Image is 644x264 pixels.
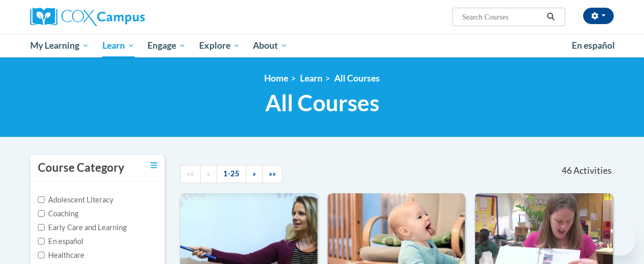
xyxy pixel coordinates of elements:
iframe: Button to launch messaging window [603,223,636,256]
span: All Courses [265,89,379,116]
span: About [253,39,288,52]
button: Search [543,11,559,23]
input: Checkbox for Options [38,238,45,245]
button: Account Settings [583,8,614,24]
span: « [207,169,210,178]
a: Engage [141,34,192,57]
span: «« [187,169,194,178]
input: Checkbox for Options [38,252,45,258]
h3: Course Category [38,160,124,176]
a: All Courses [334,73,380,84]
span: »» [269,169,276,178]
input: Checkbox for Options [38,210,45,217]
a: Cox Campus [30,8,214,26]
a: Home [264,73,288,84]
span: My Learning [30,39,89,52]
span: Activities [573,165,612,176]
span: Explore [199,39,240,52]
span: Learn [102,39,135,52]
a: End [262,165,283,183]
input: Search Courses [461,11,543,23]
a: Next [246,165,263,183]
a: 1-25 [217,165,246,183]
a: About [247,34,295,57]
a: Previous [200,165,217,183]
label: Early Care and Learning [38,222,126,233]
a: Begining [180,165,201,183]
span: 46 [562,165,572,176]
a: Explore [192,34,247,57]
a: Learn [300,73,323,84]
a: Toggle collapse [151,160,157,171]
input: Checkbox for Options [38,196,45,203]
a: Learn [96,34,141,57]
a: My Learning [24,34,96,57]
label: En español [38,236,83,247]
label: Coaching [38,208,78,219]
span: Engage [147,39,186,52]
label: Adolescent Literacy [38,194,114,206]
span: » [252,169,256,178]
img: Cox Campus [30,8,145,26]
label: Healthcare [38,250,84,261]
span: En español [572,40,615,51]
div: Main menu [23,34,621,57]
a: En español [565,35,621,56]
input: Checkbox for Options [38,224,45,231]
